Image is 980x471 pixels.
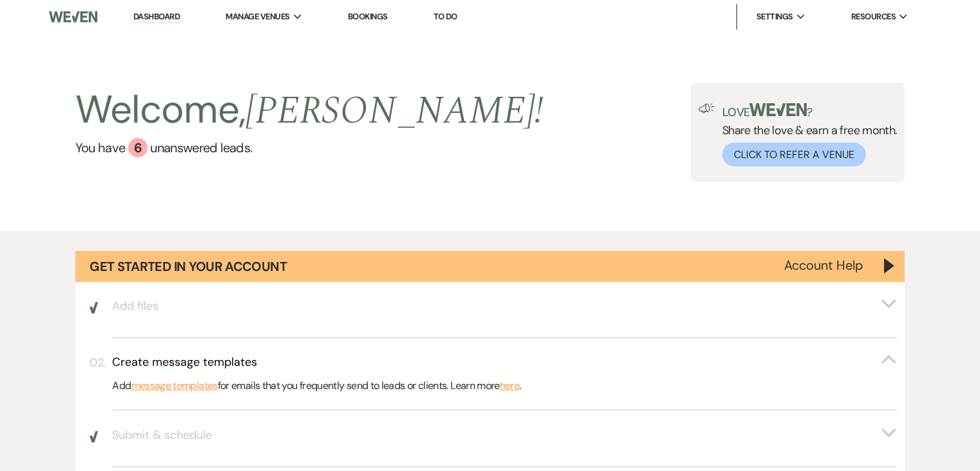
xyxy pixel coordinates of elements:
img: Weven Logo [49,3,97,30]
p: Add for emails that you frequently send to leads or clients. Learn more . [112,377,896,394]
span: Settings [756,10,793,23]
img: weven-logo-green.svg [749,103,807,116]
span: Manage Venues [226,10,289,23]
button: Submit & schedule [112,427,896,443]
a: here [500,377,519,394]
p: Love ? [722,103,898,118]
button: Account Help [784,259,863,272]
span: [PERSON_NAME] ! [245,81,543,141]
div: 6 [128,138,148,157]
a: To Do [434,11,457,22]
h2: Welcome, [75,83,544,138]
a: message templates [131,377,218,394]
a: You have 6 unanswered leads. [75,138,544,157]
button: Add files [112,298,896,314]
img: loud-speaker-illustration.svg [698,103,715,114]
h3: Submit & schedule [112,427,212,443]
a: Bookings [348,11,388,22]
button: Click to Refer a Venue [722,143,866,166]
button: Create message templates [112,354,896,370]
span: Resources [851,10,896,23]
div: Share the love & earn a free month. [715,103,898,166]
h1: Get Started in Your Account [90,257,287,276]
a: Dashboard [133,11,180,23]
h3: Add files [112,298,159,314]
h3: Create message templates [112,354,257,370]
